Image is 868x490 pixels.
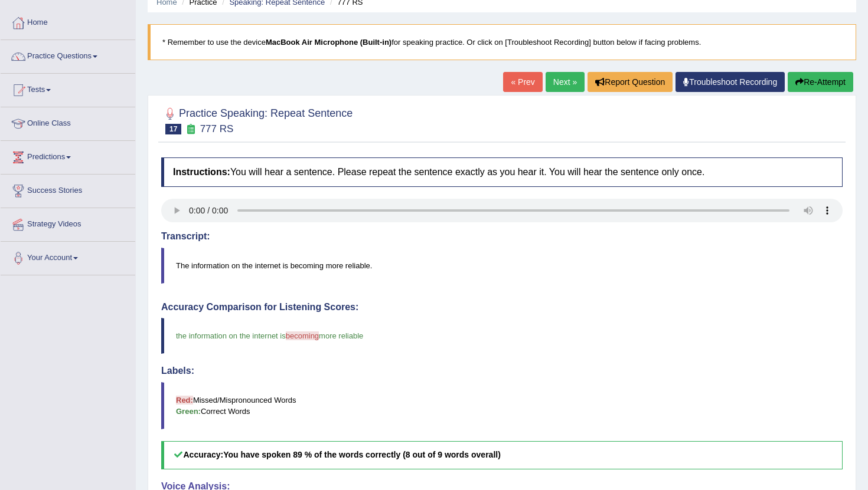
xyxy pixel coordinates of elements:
h5: Accuracy: [161,441,843,469]
blockquote: * Remember to use the device for speaking practice. Or click on [Troubleshoot Recording] button b... [148,24,856,60]
span: more reliable [319,331,363,340]
span: the information on the internet is [176,331,286,340]
a: Practice Questions [1,40,135,70]
a: Your Account [1,242,135,271]
a: Next » [546,72,585,92]
a: « Prev [503,72,542,92]
b: MacBook Air Microphone (Built-in) [266,38,391,47]
a: Strategy Videos [1,208,135,238]
button: Re-Attempt [788,72,853,92]
a: Online Class [1,107,135,137]
h4: Labels: [161,366,843,376]
blockquote: The information on the internet is becoming more reliable. [161,248,843,284]
span: becoming [286,331,319,340]
a: Predictions [1,141,135,170]
small: Exam occurring question [184,124,197,135]
h4: You will hear a sentence. Please repeat the sentence exactly as you hear it. You will hear the se... [161,157,843,187]
a: Tests [1,74,135,103]
h4: Accuracy Comparison for Listening Scores: [161,302,843,313]
b: You have spoken 89 % of the words correctly (8 out of 9 words overall) [223,450,501,459]
blockquote: Missed/Mispronounced Words Correct Words [161,382,843,429]
b: Red: [176,396,193,405]
a: Success Stories [1,175,135,204]
b: Instructions: [173,167,230,177]
h4: Transcript: [161,231,843,242]
button: Report Question [588,72,673,92]
a: Troubleshoot Recording [676,72,785,92]
a: Home [1,6,135,36]
b: Green: [176,407,201,416]
h2: Practice Speaking: Repeat Sentence [161,105,353,134]
span: 17 [165,124,181,134]
small: 777 RS [200,123,234,134]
